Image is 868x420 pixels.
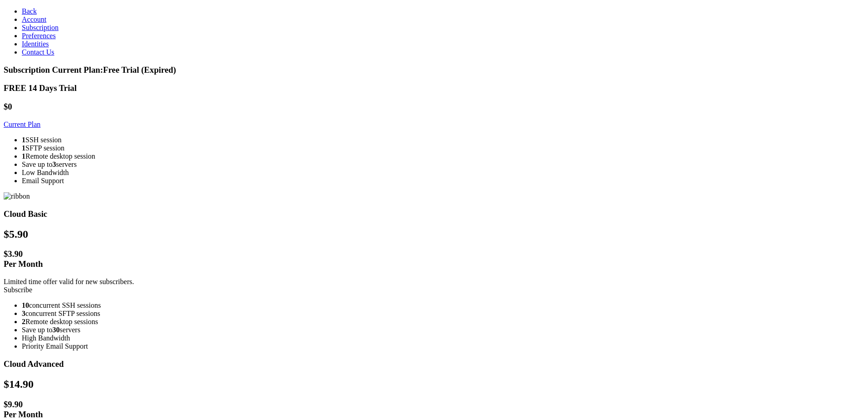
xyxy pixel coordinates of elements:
h1: $0 [4,102,864,112]
a: Current Plan [4,120,40,128]
li: Email Support [22,177,864,185]
h3: FREE 14 Days Trial [4,83,864,93]
li: SSH session [22,136,864,144]
li: concurrent SSH sessions [22,301,864,310]
h2: $ 14.90 [4,378,864,390]
a: Back [22,7,37,15]
h3: Subscription [4,65,864,75]
h1: $ 9.90 [4,400,864,420]
span: Limited time offer valid for new subscribers. [4,278,134,285]
strong: 30 [53,326,60,334]
img: ribbon [4,192,30,200]
h3: Cloud Basic [4,209,864,219]
li: Save up to servers [22,160,864,169]
li: Remote desktop sessions [22,318,864,326]
strong: 3 [22,310,25,317]
span: Current Plan: Free Trial (Expired) [52,65,176,75]
h1: $ 3.90 [4,249,864,269]
h2: $ 5.90 [4,228,864,240]
strong: 2 [22,318,25,325]
li: SFTP session [22,144,864,152]
a: Subscribe [4,286,32,294]
a: Identities [22,40,49,48]
a: Contact Us [22,48,54,56]
strong: 1 [22,152,25,160]
strong: 1 [22,136,25,144]
a: Account [22,15,46,23]
a: Preferences [22,32,56,40]
div: Per Month [4,410,864,420]
li: Save up to servers [22,326,864,334]
strong: 3 [53,160,56,168]
a: Subscription [22,24,59,31]
h3: Cloud Advanced [4,359,864,369]
li: Remote desktop session [22,152,864,160]
strong: 1 [22,144,25,152]
li: High Bandwidth [22,334,864,342]
li: Priority Email Support [22,342,864,350]
strong: 10 [22,301,29,309]
div: Per Month [4,259,864,269]
li: concurrent SFTP sessions [22,310,864,318]
li: Low Bandwidth [22,169,864,177]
